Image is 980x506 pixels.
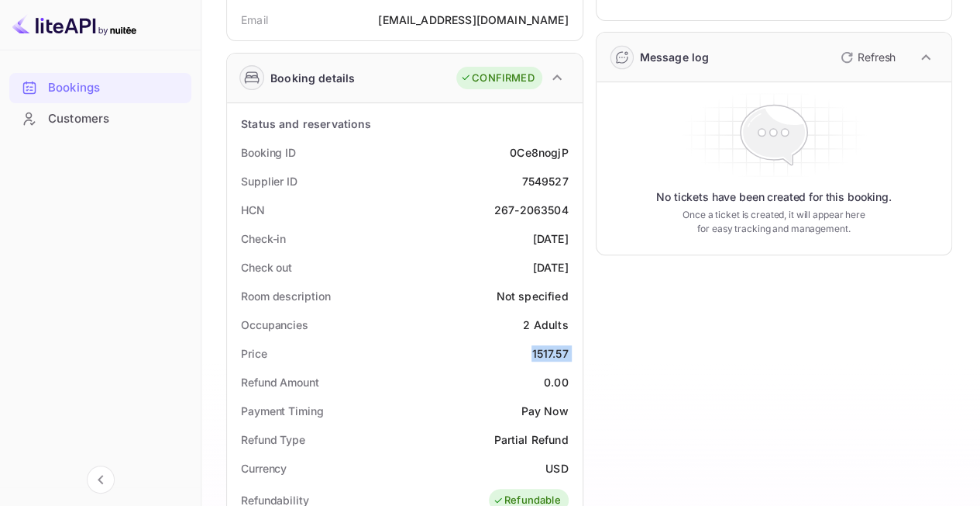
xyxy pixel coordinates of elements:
[510,144,568,161] div: 0Ce8nogjP
[545,460,568,477] div: USD
[241,259,292,276] div: Check out
[48,110,184,128] div: Customers
[533,259,569,276] div: [DATE]
[241,12,268,28] div: Email
[241,317,308,333] div: Occupancies
[241,116,371,132] div: Status and reservations
[9,73,191,102] a: Bookings
[494,202,569,218] div: 267-2063504
[9,104,191,134] div: Customers
[241,403,324,419] div: Payment Timing
[497,288,569,304] div: Not specified
[270,70,355,86] div: Booking details
[9,104,191,133] a: Customers
[241,288,330,304] div: Room description
[241,144,296,161] div: Booking ID
[523,317,568,333] div: 2 Adults
[656,189,892,205] p: No tickets have been created for this booking.
[241,374,319,390] div: Refund Amount
[521,173,568,189] div: 7549527
[241,230,286,247] div: Check-in
[378,12,568,28] div: [EMAIL_ADDRESS][DOMAIN_NAME]
[531,345,568,362] div: 1517.57
[533,230,569,247] div: [DATE]
[9,73,191,103] div: Bookings
[241,173,297,189] div: Supplier ID
[48,79,184,97] div: Bookings
[858,49,896,65] p: Refresh
[460,71,534,86] div: CONFIRMED
[12,12,136,37] img: LiteAPI logo
[241,460,287,477] div: Currency
[679,208,868,236] p: Once a ticket is created, it will appear here for easy tracking and management.
[521,403,568,419] div: Pay Now
[87,466,115,494] button: Collapse navigation
[241,345,267,362] div: Price
[493,431,568,448] div: Partial Refund
[544,374,569,390] div: 0.00
[831,45,902,70] button: Refresh
[241,431,305,448] div: Refund Type
[640,49,710,65] div: Message log
[241,202,265,218] div: HCN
